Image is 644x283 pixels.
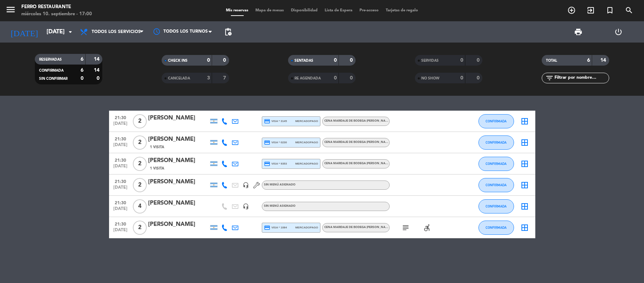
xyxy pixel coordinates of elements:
strong: 0 [350,76,354,81]
span: RESERVADAS [39,58,62,61]
strong: 3 [207,76,210,81]
div: miércoles 10. septiembre - 17:00 [21,11,92,18]
span: visa * 9353 [264,161,287,167]
strong: 0 [81,76,83,81]
span: Tarjetas de regalo [382,9,422,12]
span: Disponibilidad [287,9,321,12]
div: [PERSON_NAME] [148,113,209,123]
span: 21:30 [112,220,129,228]
span: 21:30 [112,113,129,121]
span: Cena Maridaje de Bodega [PERSON_NAME] [324,120,391,122]
strong: 0 [97,76,101,81]
i: border_all [520,138,529,147]
i: [DATE] [5,24,43,40]
strong: 6 [81,57,83,62]
i: search [625,6,633,15]
i: menu [5,4,16,15]
span: Sin menú asignado [264,183,296,186]
div: Ferro Restaurante [21,4,92,11]
span: SENTADAS [294,59,313,62]
span: CONFIRMADA [486,183,507,187]
div: [PERSON_NAME] [148,156,209,165]
strong: 0 [207,58,210,63]
span: 1 Visita [150,144,164,150]
span: CONFIRMADA [39,69,64,72]
i: add_circle_outline [567,6,576,15]
strong: 6 [587,58,590,63]
span: [DATE] [112,185,129,193]
span: Cena Maridaje de Bodega [PERSON_NAME] [324,226,391,229]
span: [DATE] [112,121,129,129]
span: pending_actions [224,28,232,36]
i: credit_card [264,161,270,167]
i: headset_mic [243,182,249,188]
i: credit_card [264,224,270,231]
i: arrow_drop_down [66,28,75,36]
i: border_all [520,181,529,189]
strong: 0 [477,58,481,63]
div: [PERSON_NAME] [148,135,209,144]
button: CONFIRMADA [478,135,514,150]
span: [DATE] [112,228,129,236]
i: turned_in_not [606,6,614,15]
strong: 0 [460,76,463,81]
span: Lista de Espera [321,9,356,12]
span: Cena Maridaje de Bodega [PERSON_NAME] [324,162,391,165]
div: [PERSON_NAME] [148,220,209,229]
span: 2 [133,178,147,192]
span: 2 [133,157,147,171]
strong: 6 [81,68,83,73]
button: CONFIRMADA [478,199,514,213]
span: Sin menú asignado [264,205,296,207]
strong: 7 [223,76,227,81]
strong: 14 [94,57,101,62]
i: border_all [520,160,529,168]
button: CONFIRMADA [478,157,514,171]
i: border_all [520,117,529,126]
strong: 0 [460,58,463,63]
span: Mapa de mesas [252,9,287,12]
i: exit_to_app [586,6,595,15]
i: accessible_forward [423,223,431,232]
span: CONFIRMADA [486,204,507,208]
span: 21:30 [112,156,129,164]
span: NO SHOW [421,77,439,80]
span: Mis reservas [222,9,252,12]
button: CONFIRMADA [478,221,514,235]
button: menu [5,4,16,17]
button: CONFIRMADA [478,114,514,128]
i: subject [401,223,410,232]
i: credit_card [264,118,270,124]
i: border_all [520,223,529,232]
input: Filtrar por nombre... [554,74,609,82]
span: [DATE] [112,164,129,172]
span: 21:30 [112,198,129,206]
span: visa * 0230 [264,139,287,146]
span: print [574,28,583,36]
div: [PERSON_NAME] [148,199,209,208]
span: [DATE] [112,206,129,215]
i: credit_card [264,139,270,146]
strong: 14 [94,68,101,73]
i: filter_list [545,74,554,82]
strong: 14 [600,58,607,63]
span: visa * 3145 [264,118,287,124]
span: 1 Visita [150,166,164,171]
strong: 0 [477,76,481,81]
span: 21:30 [112,177,129,185]
span: mercadopago [295,161,318,166]
i: border_all [520,202,529,211]
div: [PERSON_NAME] [148,177,209,187]
span: [DATE] [112,143,129,151]
i: headset_mic [243,203,249,210]
span: mercadopago [295,119,318,123]
span: CONFIRMADA [486,140,507,144]
span: CHECK INS [168,59,188,62]
i: power_settings_new [614,28,623,36]
span: 2 [133,114,147,128]
span: CONFIRMADA [486,226,507,229]
strong: 0 [223,58,227,63]
strong: 0 [350,58,354,63]
span: 21:30 [112,134,129,143]
span: Todos los servicios [92,29,141,34]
